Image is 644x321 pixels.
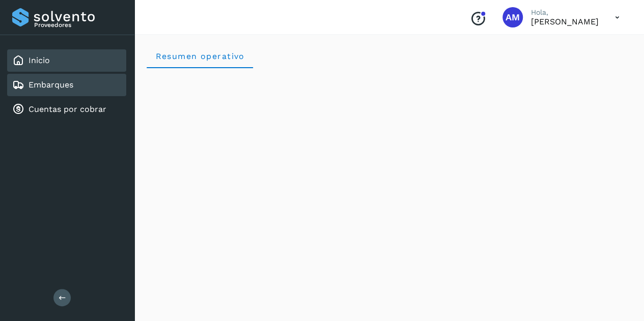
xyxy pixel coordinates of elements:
[34,21,122,28] p: Proveedores
[7,74,126,96] div: Embarques
[29,80,73,90] a: Embarques
[29,104,106,114] a: Cuentas por cobrar
[531,8,599,17] p: Hola,
[7,98,126,121] div: Cuentas por cobrar
[29,55,50,65] a: Inicio
[155,51,245,61] span: Resumen operativo
[7,49,126,72] div: Inicio
[531,17,599,26] p: Angele Monserrat Manriquez Bisuett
